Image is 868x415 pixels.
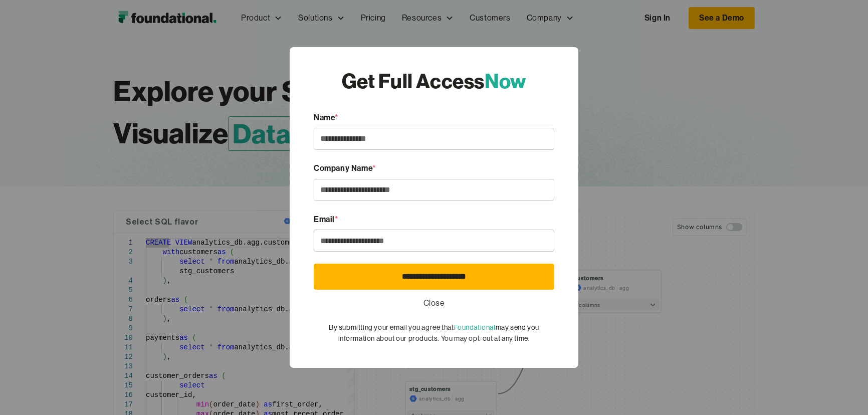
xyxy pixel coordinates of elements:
[314,162,554,175] div: Company Name
[454,323,496,331] a: Foundational
[314,213,554,226] div: Email
[342,67,526,95] div: Get Full Access
[423,297,445,310] a: Close
[485,68,526,94] span: Now
[314,111,554,124] div: Name
[314,322,554,344] div: By submitting your email you agree that may send you information about our products. You may opt-...
[314,111,554,344] form: Email Form [Query Analysis]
